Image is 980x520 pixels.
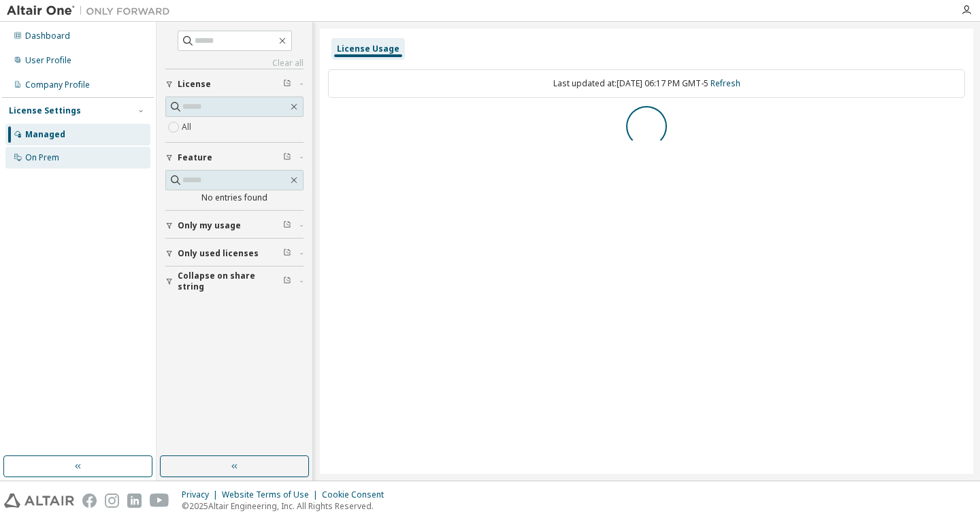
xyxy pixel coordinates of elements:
[25,55,71,66] div: User Profile
[178,79,211,90] span: License
[178,271,283,292] span: Collapse on share string
[178,248,259,259] span: Only used licenses
[4,493,74,508] img: altair_logo.svg
[165,239,304,268] button: Only used licenses
[182,500,392,512] p: © 2025 Altair Engineering, Inc. All Rights Reserved.
[165,192,304,203] div: No entries found
[150,493,169,508] img: youtube.svg
[182,489,222,500] div: Privacy
[328,69,965,98] div: Last updated at: [DATE] 06:17 PM GMT-5
[283,220,291,231] span: Clear filter
[25,129,65,140] div: Managed
[337,44,399,54] div: License Usage
[25,80,90,90] div: Company Profile
[9,105,81,116] div: License Settings
[25,152,59,163] div: On Prem
[178,220,241,231] span: Only my usage
[283,248,291,259] span: Clear filter
[25,31,70,41] div: Dashboard
[178,152,212,163] span: Feature
[710,77,740,89] a: Refresh
[7,4,177,18] img: Altair One
[82,493,97,508] img: facebook.svg
[283,79,291,90] span: Clear filter
[222,489,322,500] div: Website Terms of Use
[283,152,291,163] span: Clear filter
[165,211,304,241] button: Only my usage
[182,119,194,135] label: All
[283,276,291,287] span: Clear filter
[127,493,142,508] img: linkedin.svg
[105,493,119,508] img: instagram.svg
[165,266,304,296] button: Collapse on share string
[165,58,304,69] a: Clear all
[322,489,392,500] div: Cookie Consent
[165,143,304,173] button: Feature
[165,69,304,99] button: License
